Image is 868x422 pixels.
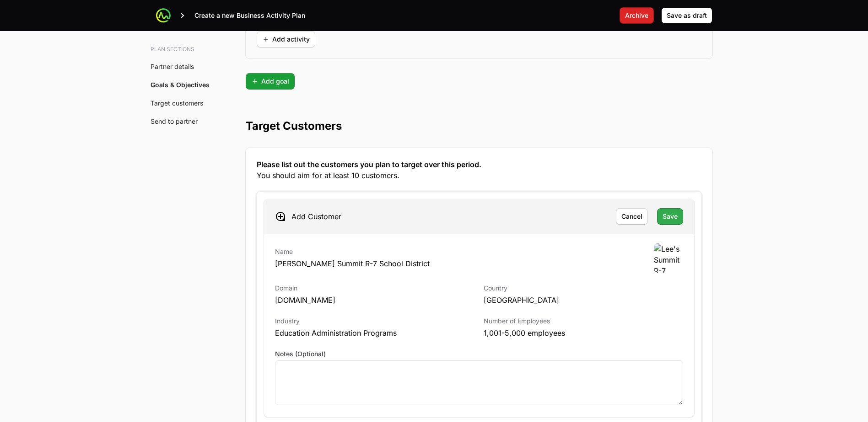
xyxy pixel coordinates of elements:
[654,243,683,273] img: Lee's Summit R-7 School District
[275,327,474,338] p: Education Administration Programs
[291,211,341,222] p: Add Customer
[262,34,310,45] span: Add activity
[151,46,213,53] h3: Plan sections
[275,316,474,326] p: Industry
[194,11,305,20] p: Create a new Business Activity Plan
[275,247,430,256] p: Name
[621,211,642,222] span: Cancel
[484,327,683,338] p: 1,001-5,000 employees
[151,63,194,70] a: Partner details
[151,117,198,125] a: Send to partner
[251,76,289,87] span: Add goal
[484,316,683,326] p: Number of Employees
[663,211,678,222] span: Save
[657,208,683,225] button: Save
[257,170,701,181] span: You should aim for at least 10 customers.
[625,10,648,21] span: Archive
[275,284,474,293] p: Domain
[275,349,683,359] label: Notes (Optional)
[620,7,654,24] button: Archive
[275,295,474,306] p: [DOMAIN_NAME]
[661,7,712,24] button: Save as draft
[151,81,210,89] a: Goals & Objectives
[151,99,203,107] a: Target customers
[156,8,171,23] img: ActivitySource
[257,31,315,47] button: Add activity
[667,10,707,21] span: Save as draft
[246,119,712,133] h2: Target Customers
[484,295,683,306] p: [GEOGRAPHIC_DATA]
[257,159,701,181] h3: Please list out the customers you plan to target over this period.
[246,73,295,90] button: Add goal
[616,208,648,225] button: Cancel
[275,258,430,269] p: [PERSON_NAME] Summit R-7 School District
[484,284,683,293] p: Country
